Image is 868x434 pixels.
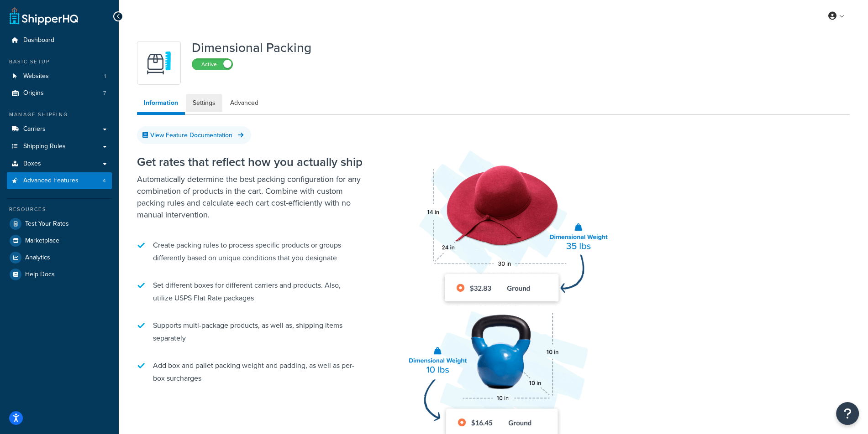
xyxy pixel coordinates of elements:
[23,36,54,44] span: Dashboard
[7,85,112,102] li: Origins
[137,234,365,269] li: Create packing rules to process specific products or groups differently based on unique condition...
[137,315,365,349] li: Supports multi-package products, as well as, shipping items separately
[103,89,106,97] span: 7
[192,41,311,55] h1: Dimensional Packing
[7,249,112,266] a: Analytics
[137,274,365,309] li: Set different boxes for different carriers and products. Also, utilize USPS Flat Rate packages
[192,59,232,70] label: Active
[25,271,55,279] span: Help Docs
[23,143,66,150] span: Shipping Rules
[836,402,859,425] button: Open Resource Center
[7,32,112,49] a: Dashboard
[7,68,112,85] a: Websites1
[23,160,41,168] span: Boxes
[186,94,222,112] a: Settings
[103,177,106,185] span: 4
[104,72,106,80] span: 1
[7,58,112,66] div: Basic Setup
[23,177,79,185] span: Advanced Features
[7,172,112,189] a: Advanced Features4
[7,138,112,155] a: Shipping Rules
[23,125,46,133] span: Carriers
[143,47,175,79] img: DTVBYsAAAAAASUVORK5CYII=
[7,111,112,119] div: Manage Shipping
[25,237,59,245] span: Marketplace
[7,68,112,85] li: Websites
[223,94,265,112] a: Advanced
[7,155,112,172] a: Boxes
[7,232,112,249] a: Marketplace
[25,254,50,262] span: Analytics
[7,121,112,138] a: Carriers
[137,155,365,169] h2: Get rates that reflect how you actually ship
[137,126,251,144] a: View Feature Documentation
[23,72,49,80] span: Websites
[23,89,44,97] span: Origins
[25,220,69,228] span: Test Your Rates
[7,172,112,189] li: Advanced Features
[137,355,365,389] li: Add box and pallet packing weight and padding, as well as per-box surcharges
[7,216,112,232] a: Test Your Rates
[137,173,365,221] p: Automatically determine the best packing configuration for any combination of products in the car...
[7,266,112,283] a: Help Docs
[7,85,112,102] a: Origins7
[137,94,185,115] a: Information
[7,206,112,213] div: Resources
